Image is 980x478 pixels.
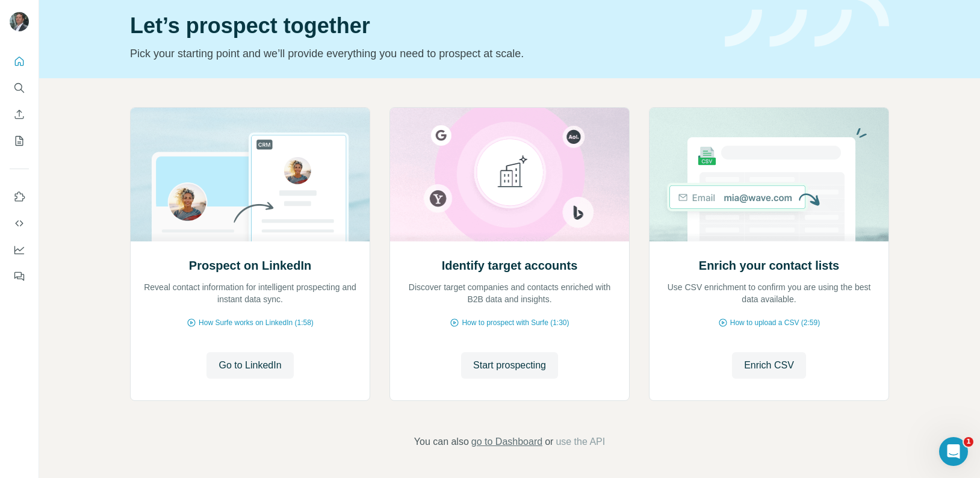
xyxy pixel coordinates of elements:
[130,14,710,38] h1: Let’s prospect together
[730,317,820,328] span: How to upload a CSV (2:59)
[442,257,578,274] h2: Identify target accounts
[473,358,546,373] span: Start prospecting
[471,435,542,449] button: go to Dashboard
[10,77,29,99] button: Search
[206,352,293,379] button: Go to LinkedIn
[10,130,29,152] button: My lists
[10,186,29,208] button: Use Surfe on LinkedIn
[10,239,29,261] button: Dashboard
[414,435,469,449] span: You can also
[545,435,553,449] span: or
[10,12,29,31] img: Avatar
[10,213,29,234] button: Use Surfe API
[662,281,876,305] p: Use CSV enrichment to confirm you are using the best data available.
[402,281,617,305] p: Discover target companies and contacts enriched with B2B data and insights.
[219,358,281,373] span: Go to LinkedIn
[199,317,314,328] span: How Surfe works on LinkedIn (1:58)
[130,45,710,62] p: Pick your starting point and we’ll provide everything you need to prospect at scale.
[649,108,889,241] img: Enrich your contact lists
[143,281,358,305] p: Reveal contact information for intelligent prospecting and instant data sync.
[556,435,605,449] button: use the API
[10,104,29,125] button: Enrich CSV
[964,437,973,447] span: 1
[461,352,558,379] button: Start prospecting
[939,437,968,466] iframe: Intercom live chat
[10,51,29,72] button: Quick start
[189,257,311,274] h2: Prospect on LinkedIn
[389,108,630,241] img: Identify target accounts
[744,358,794,373] span: Enrich CSV
[699,257,839,274] h2: Enrich your contact lists
[10,265,29,287] button: Feedback
[130,108,370,241] img: Prospect on LinkedIn
[732,352,806,379] button: Enrich CSV
[462,317,569,328] span: How to prospect with Surfe (1:30)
